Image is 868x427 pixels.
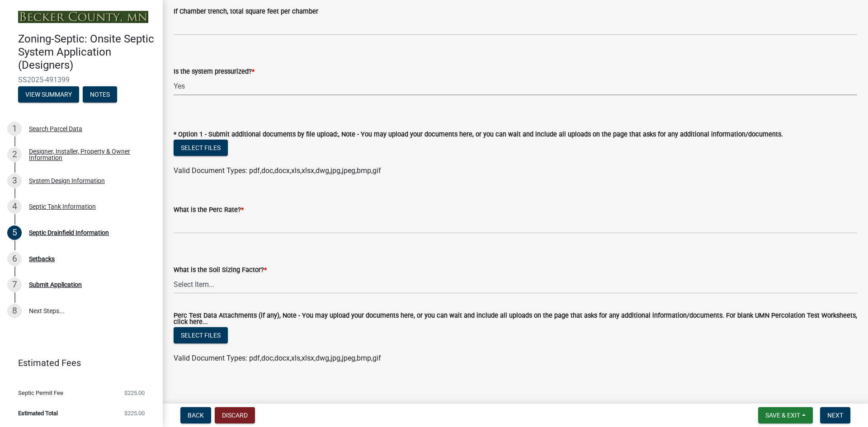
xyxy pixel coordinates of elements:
div: Septic Tank Information [29,203,96,210]
button: Select files [174,140,228,156]
div: Search Parcel Data [29,126,82,132]
button: Discard [215,407,255,423]
label: If Chamber trench, total square feet per chamber [174,9,318,15]
a: Estimated Fees [7,354,148,372]
label: What is the Soil Sizing Factor? [174,267,267,273]
label: What is the Perc Rate? [174,207,244,213]
div: Setbacks [29,256,55,262]
div: 2 [7,147,22,162]
span: Back [188,412,204,419]
span: $225.00 [124,390,145,396]
div: 3 [7,174,22,188]
div: Submit Application [29,282,82,288]
button: Next [820,407,850,423]
button: View Summary [18,86,79,103]
button: Select files [174,327,228,343]
div: Septic Drainfield Information [29,230,109,236]
wm-modal-confirm: Summary [18,91,79,99]
span: SS2025-491399 [18,75,145,84]
div: 8 [7,304,22,318]
div: 4 [7,199,22,214]
span: Septic Permit Fee [18,390,63,396]
h4: Zoning-Septic: Onsite Septic System Application (Designers) [18,33,156,71]
wm-modal-confirm: Notes [83,91,117,99]
button: Save & Exit [758,407,813,423]
label: Is the system pressurized? [174,69,255,75]
div: 5 [7,225,22,240]
div: 6 [7,252,22,266]
img: Becker County, Minnesota [18,11,148,23]
span: $225.00 [124,410,145,416]
button: Notes [83,86,117,103]
button: Back [180,407,211,423]
label: Perc Test Data Attachments (if any), Note - You may upload your documents here, or you can wait a... [174,313,857,326]
label: * Option 1 - Submit additional documents by file upload:, Note - You may upload your documents he... [174,131,783,138]
span: Valid Document Types: pdf,doc,docx,xls,xlsx,dwg,jpg,jpeg,bmp,gif [174,166,381,175]
span: Next [827,412,843,419]
div: 1 [7,122,22,136]
div: System Design Information [29,178,105,184]
span: Save & Exit [765,412,800,419]
div: 7 [7,277,22,292]
span: Estimated Total [18,410,58,416]
div: Designer, Installer, Property & Owner Information [29,148,148,161]
span: Valid Document Types: pdf,doc,docx,xls,xlsx,dwg,jpg,jpeg,bmp,gif [174,354,381,362]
